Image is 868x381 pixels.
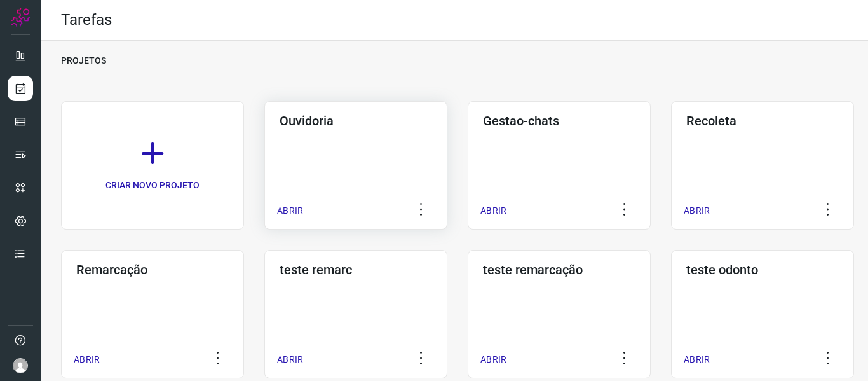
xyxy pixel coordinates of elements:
p: ABRIR [480,353,506,366]
h3: teste odonto [686,262,839,277]
p: ABRIR [277,204,303,218]
h3: Gestao-chats [483,113,635,128]
p: ABRIR [480,204,506,218]
h3: teste remarc [280,262,432,277]
p: ABRIR [684,204,710,218]
h3: Remarcação [76,262,229,277]
img: avatar-user-boy.jpg [13,358,28,373]
p: ABRIR [277,353,303,366]
p: ABRIR [74,353,100,366]
img: Logo [11,8,30,27]
p: ABRIR [684,353,710,366]
p: PROJETOS [61,54,106,67]
h3: Ouvidoria [280,113,432,128]
h2: Tarefas [61,11,112,29]
h3: Recoleta [686,113,839,128]
p: CRIAR NOVO PROJETO [105,179,200,192]
h3: teste remarcação [483,262,635,277]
